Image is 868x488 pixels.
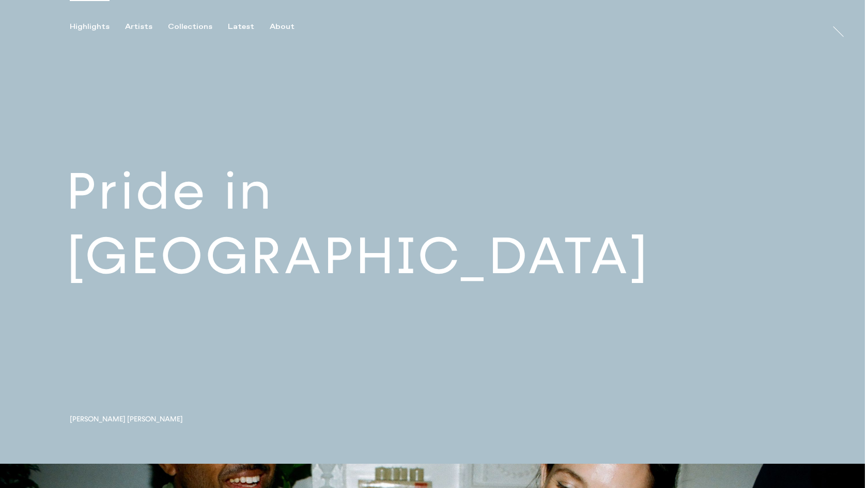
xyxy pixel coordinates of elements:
div: Artists [125,22,152,32]
button: Collections [168,22,228,32]
button: Artists [125,22,168,32]
div: About [270,22,295,32]
div: Latest [228,22,254,32]
div: Collections [168,22,212,32]
div: Highlights [70,22,110,32]
button: Latest [228,22,270,32]
button: About [270,22,310,32]
button: Highlights [70,22,125,32]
